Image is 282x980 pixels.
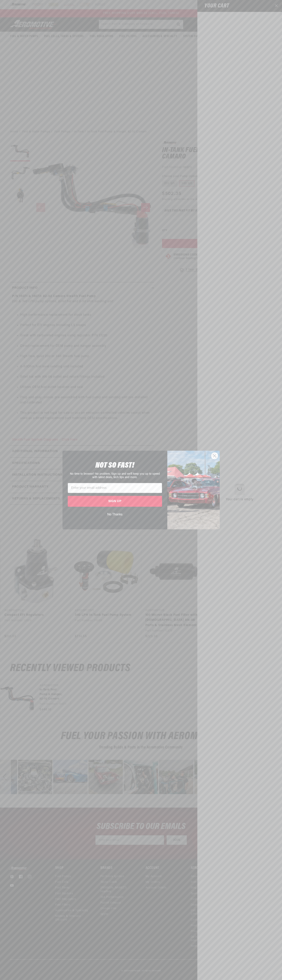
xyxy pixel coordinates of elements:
[68,483,162,493] input: Enter your email address
[167,451,220,529] img: 85cdd541-2605-488b-b08c-a5ee7b438a35.jpeg
[68,496,162,507] button: SIGN UP
[68,511,162,518] button: No Thanks
[211,452,218,459] button: Close dialog
[95,462,134,470] span: NOT SO FAST!
[70,472,160,479] span: No time to browse? No problem. Sign up and we'll keep you up to speed with latest deals, tech tip...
